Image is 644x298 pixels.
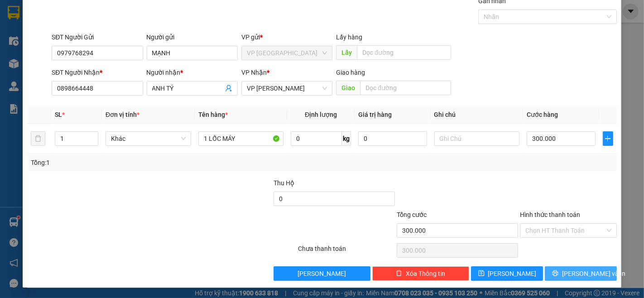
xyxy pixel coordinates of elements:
label: Hình thức thanh toán [520,211,580,218]
span: SL [55,111,62,118]
span: delete [396,270,402,277]
div: Người gửi [147,32,238,42]
span: Lấy hàng [336,34,362,41]
span: [PERSON_NAME] [488,269,537,279]
span: user-add [225,85,232,92]
span: Đơn vị tính [106,111,139,118]
span: Giao hàng [336,69,365,76]
div: SĐT Người Gửi [52,32,143,42]
li: VP VP [PERSON_NAME] [62,38,120,58]
button: save[PERSON_NAME] [471,266,543,281]
span: kg [342,131,351,146]
button: delete [31,131,45,146]
input: Dọc đường [360,81,451,95]
span: Giao [336,81,360,95]
li: VP VP [GEOGRAPHIC_DATA] [5,38,62,68]
div: Tổng: 1 [31,158,249,168]
div: Chưa thanh toán [298,244,396,260]
span: Định lượng [305,111,337,118]
span: Giá trị hàng [358,111,392,118]
span: Xóa Thông tin [406,269,445,279]
span: Tên hàng [198,111,228,118]
li: [PERSON_NAME] [5,5,131,22]
span: environment [62,60,69,67]
div: SĐT Người Nhận [52,67,143,77]
button: printer[PERSON_NAME] và In [545,266,617,281]
span: VP Phan Thiết [247,82,327,95]
span: Cước hàng [527,111,558,118]
button: plus [603,131,614,146]
span: [PERSON_NAME] [298,269,346,279]
div: Người nhận [147,67,238,77]
span: plus [603,135,613,142]
input: VD: Bàn, Ghế [198,131,284,146]
span: Lấy [336,45,357,60]
input: 0 [358,131,427,146]
span: Tổng cước [397,211,427,218]
span: VP Nhận [241,69,267,76]
input: Ghi Chú [434,131,520,146]
span: Khác [111,132,186,145]
span: Thu Hộ [274,179,294,187]
button: [PERSON_NAME] [274,266,370,281]
button: deleteXóa Thông tin [372,266,469,281]
div: VP gửi [241,32,332,42]
span: VP Đà Lạt [247,46,327,60]
span: save [478,270,485,277]
input: Dọc đường [357,45,451,60]
b: Lô 6 0607 [GEOGRAPHIC_DATA], [GEOGRAPHIC_DATA] [62,60,119,107]
th: Ghi chú [431,106,524,124]
span: [PERSON_NAME] và In [562,269,625,279]
span: printer [552,270,558,277]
